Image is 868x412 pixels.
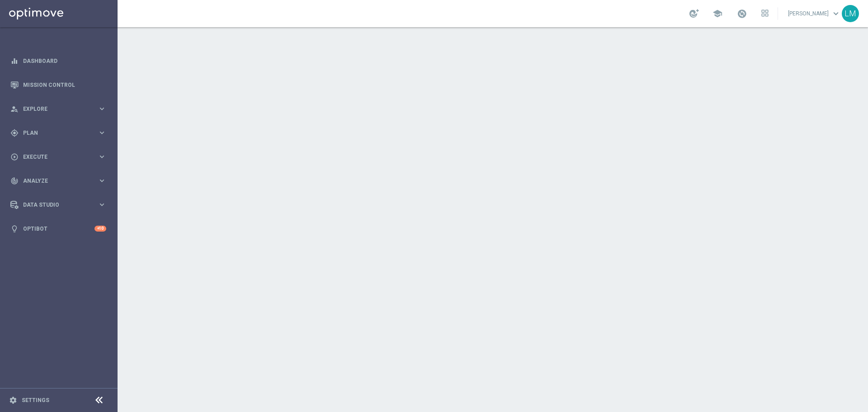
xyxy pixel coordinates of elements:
[98,200,106,209] i: keyboard_arrow_right
[98,128,106,137] i: keyboard_arrow_right
[10,105,19,113] i: person_search
[23,130,98,136] span: Plan
[94,226,106,232] div: +10
[831,9,841,19] span: keyboard_arrow_down
[23,49,106,73] a: Dashboard
[10,217,106,241] div: Optibot
[9,396,17,404] i: settings
[842,5,859,22] div: LM
[10,129,19,137] i: gps_fixed
[712,9,722,19] span: school
[23,73,106,97] a: Mission Control
[787,7,842,20] a: [PERSON_NAME]keyboard_arrow_down
[22,398,49,403] a: Settings
[10,201,98,209] div: Data Studio
[23,178,98,184] span: Analyze
[10,225,19,233] i: lightbulb
[98,104,106,113] i: keyboard_arrow_right
[10,73,106,97] div: Mission Control
[10,153,107,161] button: play_circle_outline Execute keyboard_arrow_right
[10,177,19,185] i: track_changes
[10,129,107,137] button: gps_fixed Plan keyboard_arrow_right
[10,57,107,65] button: equalizer Dashboard
[10,153,19,161] i: play_circle_outline
[10,177,107,185] button: track_changes Analyze keyboard_arrow_right
[10,177,98,185] div: Analyze
[23,154,98,160] span: Execute
[10,105,107,113] button: person_search Explore keyboard_arrow_right
[98,152,106,161] i: keyboard_arrow_right
[23,202,98,208] span: Data Studio
[10,57,19,65] i: equalizer
[10,49,106,73] div: Dashboard
[10,129,98,137] div: Plan
[23,106,98,112] span: Explore
[10,201,107,208] button: Data Studio keyboard_arrow_right
[98,176,106,185] i: keyboard_arrow_right
[10,225,107,232] button: lightbulb Optibot +10
[10,81,107,89] button: Mission Control
[10,105,98,113] div: Explore
[23,217,94,241] a: Optibot
[10,153,98,161] div: Execute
